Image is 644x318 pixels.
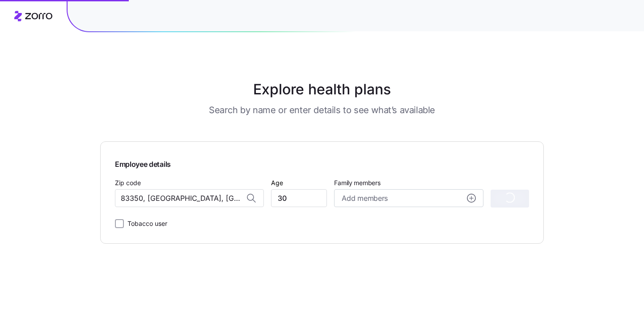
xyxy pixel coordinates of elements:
label: Zip code [115,178,141,188]
svg: add icon [467,194,476,203]
span: Add members [342,193,387,204]
label: Age [271,178,283,188]
button: Add membersadd icon [334,189,483,207]
h3: Search by name or enter details to see what’s available [209,104,435,116]
span: Family members [334,178,483,187]
span: Employee details [115,156,529,170]
input: Age [271,189,327,207]
h1: Explore health plans [123,79,522,100]
input: Zip code [115,189,264,207]
label: Tobacco user [124,218,167,229]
